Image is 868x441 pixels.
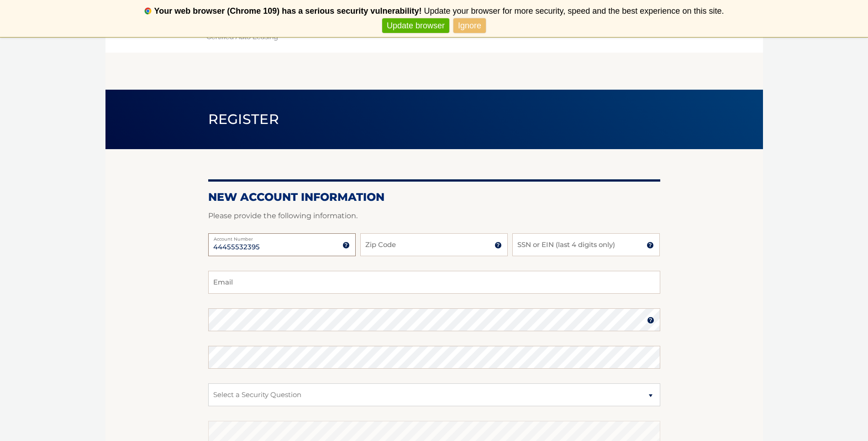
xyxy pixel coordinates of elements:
[494,242,502,249] img: tooltip.svg
[512,233,660,256] input: SSN or EIN (last 4 digits only)
[342,242,350,249] img: tooltip.svg
[647,242,654,249] img: tooltip.svg
[208,233,356,256] input: Account Number
[208,210,660,222] p: Please provide the following information.
[382,18,449,33] a: Update browser
[208,271,660,294] input: Email
[208,233,356,241] label: Account Number
[208,190,660,204] h2: New Account Information
[208,111,279,128] span: Register
[424,6,724,16] span: Update your browser for more security, speed and the best experience on this site.
[647,317,654,324] img: tooltip.svg
[360,233,508,256] input: Zip Code
[453,18,486,33] a: Ignore
[154,6,422,16] b: Your web browser (Chrome 109) has a serious security vulnerability!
